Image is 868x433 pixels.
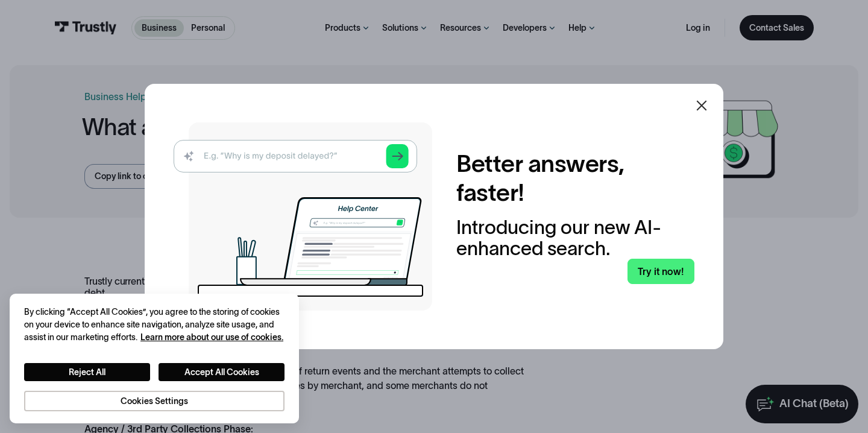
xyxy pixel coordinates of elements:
a: More information about your privacy, opens in a new tab [140,332,283,342]
button: Accept All Cookies [159,363,285,381]
div: Privacy [24,306,285,411]
div: By clicking “Accept All Cookies”, you agree to the storing of cookies on your device to enhance s... [24,306,285,344]
div: Introducing our new AI-enhanced search. [456,216,694,259]
button: Cookies Settings [24,391,285,411]
button: Reject All [24,363,150,381]
a: Try it now! [627,259,694,284]
div: Cookie banner [10,294,299,423]
h2: Better answers, faster! [456,149,694,207]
